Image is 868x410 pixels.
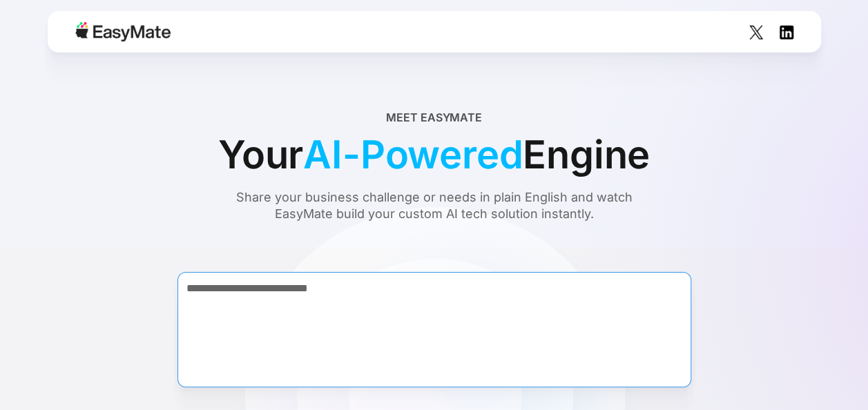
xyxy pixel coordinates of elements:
span: AI-Powered [303,126,523,184]
img: Easymate logo [75,22,171,41]
div: Share your business challenge or needs in plain English and watch EasyMate build your custom AI t... [210,189,659,222]
div: Your [218,126,650,184]
div: Meet EasyMate [386,109,482,126]
img: Social Icon [780,26,793,39]
span: Engine [523,126,650,184]
img: Social Icon [749,26,763,39]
